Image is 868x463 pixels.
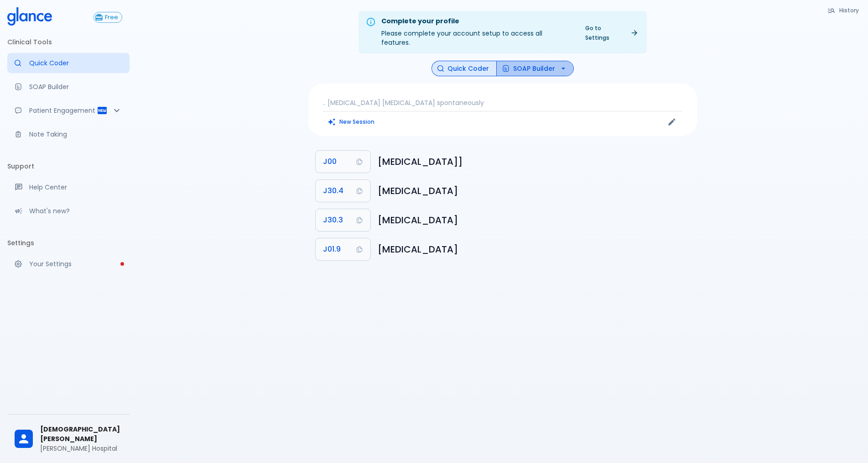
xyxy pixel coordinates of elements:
button: Quick Coder [431,61,497,77]
button: Copy Code J00 to clipboard [316,151,370,173]
button: Copy Code J30.4 to clipboard [316,180,370,202]
a: Docugen: Compose a clinical documentation in seconds [7,77,130,97]
h6: Other allergic rhinitis [378,213,690,227]
span: J30.4 [323,184,343,197]
a: Moramiz: Find ICD10AM codes instantly [7,53,130,73]
p: What's new? [29,206,122,216]
a: Get help from our support team [7,177,130,197]
p: Quick Coder [29,58,122,68]
li: Clinical Tools [7,31,130,53]
p: SOAP Builder [29,82,122,91]
p: Your Settings [29,259,122,268]
p: .. [MEDICAL_DATA] [MEDICAL_DATA] spontaneously [323,98,682,107]
a: Go to Settings [580,21,643,44]
p: [PERSON_NAME] Hospital [40,444,122,453]
h6: Acute sinusitis, unspecified [378,242,690,257]
p: Note Taking [29,130,122,139]
li: Settings [7,232,130,254]
h6: Allergic rhinitis, unspecified [378,184,690,198]
span: [DEMOGRAPHIC_DATA][PERSON_NAME] [40,425,122,444]
a: Click to view or change your subscription [94,12,130,23]
h6: Acute nasopharyngitis [common cold] [378,154,690,169]
button: Free [94,12,122,23]
button: SOAP Builder [496,61,574,77]
span: J01.9 [323,243,341,256]
button: Copy Code J30.3 to clipboard [316,209,370,231]
a: Please complete account setup [7,254,130,274]
button: Edit [665,115,679,129]
p: Patient Engagement [29,106,97,115]
div: Patient Reports & Referrals [7,100,130,121]
div: Complete your profile [381,16,572,26]
span: J00 [323,155,337,168]
a: Advanced note-taking [7,124,130,144]
div: Please complete your account setup to access all features. [381,14,572,51]
div: Recent updates and feature releases [7,201,130,221]
span: J30.3 [323,214,343,226]
li: Support [7,155,130,177]
button: Clears all inputs and results. [323,115,380,128]
p: Help Center [29,183,122,192]
span: Free [101,14,122,21]
div: [DEMOGRAPHIC_DATA][PERSON_NAME][PERSON_NAME] Hospital [7,418,130,459]
button: History [823,4,864,17]
button: Copy Code J01.9 to clipboard [316,238,370,260]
